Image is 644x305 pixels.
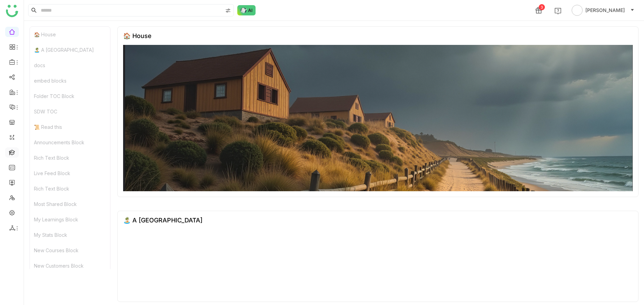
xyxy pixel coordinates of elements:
div: New Customers Block [30,258,110,273]
div: Rich Text Block [30,150,110,166]
img: search-type.svg [225,8,231,13]
div: 🏠 House [123,32,152,39]
div: My Learnings Block [30,212,110,227]
div: 🏠 House [30,27,110,42]
div: docs [30,58,110,73]
img: ask-buddy-normal.svg [237,5,256,15]
div: Folder TOC Block [30,88,110,104]
button: [PERSON_NAME] [570,5,636,16]
img: 68553b2292361c547d91f02a [123,45,633,191]
div: New Courses Block [30,243,110,258]
div: My Stats Block [30,227,110,243]
div: Live Feed Block [30,166,110,181]
div: Rich Text Block [30,181,110,196]
div: SDW TOC [30,104,110,119]
div: Most Shared Block [30,196,110,212]
span: [PERSON_NAME] [585,7,625,14]
div: 3 [539,4,545,10]
div: 🏝️ A [GEOGRAPHIC_DATA] [30,42,110,58]
img: logo [6,5,18,17]
div: embed blocks [30,73,110,88]
div: 📜 Read this [30,119,110,135]
div: 🏝️ A [GEOGRAPHIC_DATA] [123,217,203,224]
img: help.svg [554,8,561,14]
div: Announcements Block [30,135,110,150]
img: avatar [572,5,583,16]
